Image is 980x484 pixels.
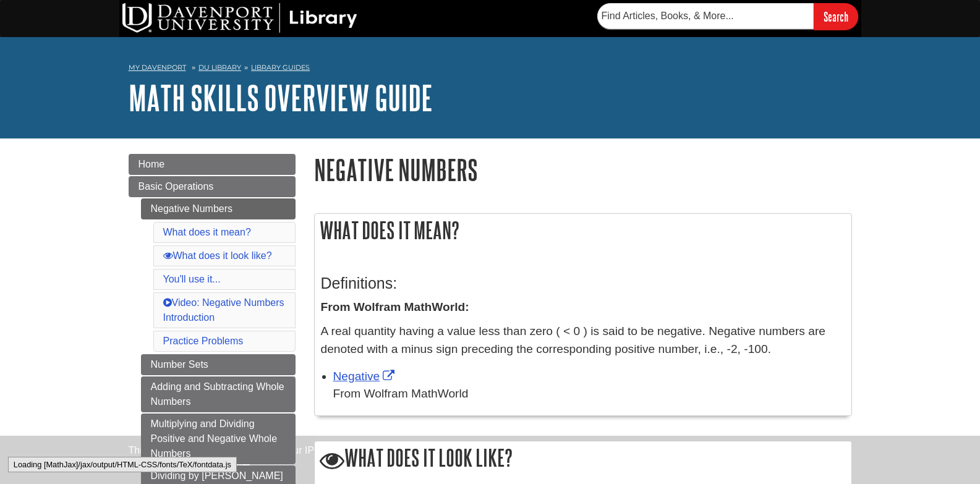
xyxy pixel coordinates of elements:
[597,3,814,29] input: Find Articles, Books, & More...
[163,227,251,237] a: What does it mean?
[597,3,858,30] form: Searches DU Library's articles, books, and more
[163,297,284,323] a: Video: Negative Numbers Introduction
[141,354,296,375] a: Number Sets
[163,250,272,261] a: What does it look like?
[141,198,296,219] a: Negative Numbers
[129,62,186,73] a: My Davenport
[141,414,296,464] a: Multiplying and Dividing Positive and Negative Whole Numbers
[198,63,241,72] a: DU Library
[321,274,845,292] h3: Definitions:
[333,385,845,403] div: From Wolfram MathWorld
[321,323,845,359] p: A real quantity having a value less than zero ( < 0 ) is said to be negative. Negative numbers ar...
[129,59,852,79] nav: breadcrumb
[333,370,398,383] a: Link opens in new window
[321,300,469,313] strong: From Wolfram MathWorld:
[138,181,214,192] span: Basic Operations
[251,63,310,72] a: Library Guides
[163,274,221,284] a: You'll use it...
[814,3,858,30] input: Search
[129,176,296,197] a: Basic Operations
[138,159,165,169] span: Home
[129,154,296,175] a: Home
[141,376,296,412] a: Adding and Subtracting Whole Numbers
[315,441,851,477] h2: What does it look like?
[314,154,852,185] h1: Negative Numbers
[122,3,357,33] img: DU Library
[315,214,851,247] h2: What does it mean?
[163,336,244,346] a: Practice Problems
[8,457,237,472] div: Loading [MathJax]/jax/output/HTML-CSS/fonts/TeX/fontdata.js
[129,79,433,117] a: Math Skills Overview Guide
